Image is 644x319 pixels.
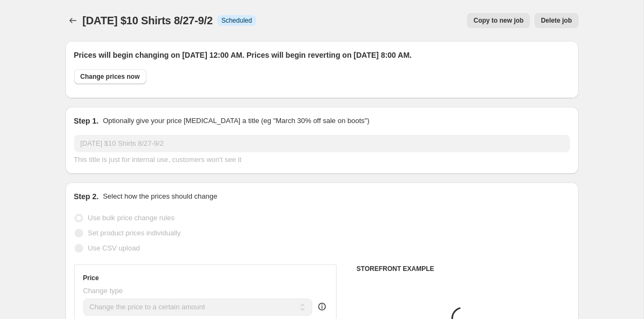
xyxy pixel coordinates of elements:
[74,116,99,126] h2: Step 1.
[534,13,578,28] button: Delete job
[317,301,327,312] div: help
[473,16,524,25] span: Copy to new job
[83,287,123,295] span: Change type
[222,16,252,25] span: Scheduled
[541,16,572,25] span: Delete job
[88,214,175,222] span: Use bulk price change rules
[74,135,570,152] input: 30% off holiday sale
[74,69,146,84] button: Change prices now
[88,229,181,237] span: Set product prices individually
[88,244,140,252] span: Use CSV upload
[103,116,369,126] p: Optionally give your price [MEDICAL_DATA] a title (eg "March 30% off sale on boots")
[103,191,217,202] p: Select how the prices should change
[83,15,213,26] span: [DATE] $10 Shirts 8/27-9/2
[65,13,81,28] button: Price change jobs
[81,72,140,81] span: Change prices now
[83,274,99,282] h3: Price
[74,50,570,60] h2: Prices will begin changing on [DATE] 12:00 AM. Prices will begin reverting on [DATE] 8:00 AM.
[467,13,530,28] button: Copy to new job
[74,155,242,164] span: This title is just for internal use, customers won't see it
[357,264,570,273] h6: STOREFRONT EXAMPLE
[74,191,99,202] h2: Step 2.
